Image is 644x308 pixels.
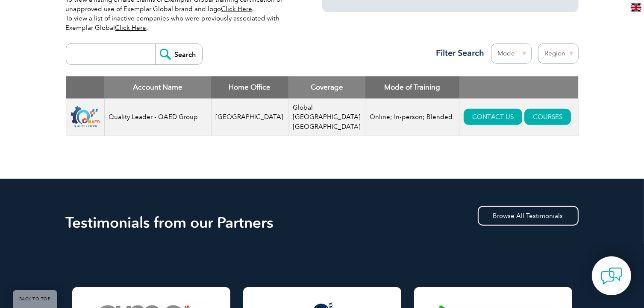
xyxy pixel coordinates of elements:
[524,109,571,125] a: COURSES
[288,99,365,136] td: Global [GEOGRAPHIC_DATA] [GEOGRAPHIC_DATA]
[464,109,522,125] a: CONTACT US
[13,290,57,308] a: BACK TO TOP
[431,48,485,58] h3: Filter Search
[71,106,100,128] img: 5163fad1-f089-ee11-be36-000d3ae1a86f-logo.png
[478,206,579,226] a: Browse All Testimonials
[211,76,288,99] th: Home Office: activate to sort column ascending
[365,99,459,136] td: Online; In-person; Blended
[104,99,211,136] td: Quality Leader - QAED Group
[365,76,459,99] th: Mode of Training: activate to sort column ascending
[459,76,578,99] th: : activate to sort column ascending
[104,76,211,99] th: Account Name: activate to sort column descending
[631,3,641,12] img: en
[115,24,147,32] a: Click Here
[221,5,253,13] a: Click Here
[288,76,365,99] th: Coverage: activate to sort column ascending
[155,44,202,64] input: Search
[601,265,622,287] img: contact-chat.png
[66,216,579,230] h2: Testimonials from our Partners
[211,99,288,136] td: [GEOGRAPHIC_DATA]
